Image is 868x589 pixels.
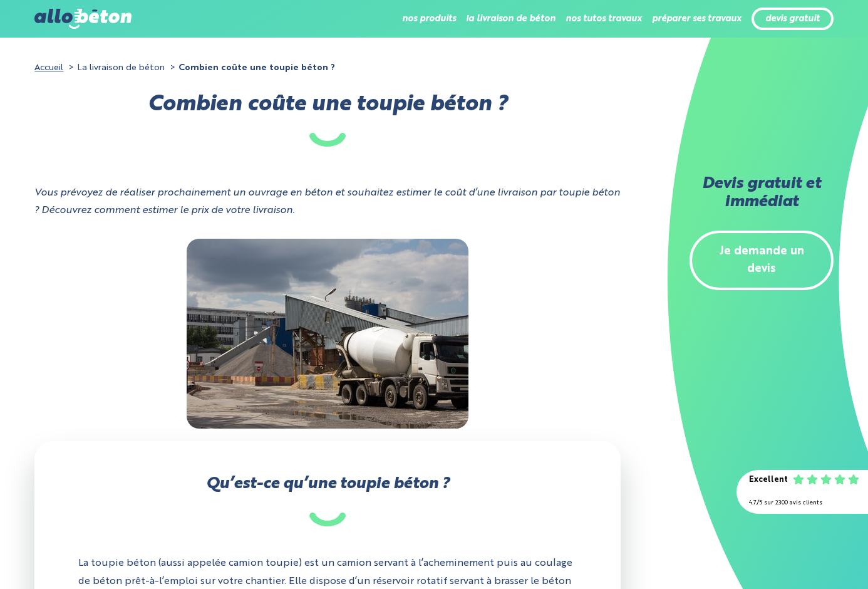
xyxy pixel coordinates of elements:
[466,4,555,34] li: la livraison de béton
[566,4,642,34] li: nos tutos travaux
[652,4,741,34] li: préparer ses travaux
[34,63,63,72] a: Accueil
[34,9,131,29] img: allobéton
[167,59,335,77] li: Combien coûte une toupie béton ?
[749,471,788,489] div: Excellent
[690,175,834,212] h2: Devis gratuit et immédiat
[187,239,468,429] img: ”Camion
[34,96,620,147] h1: Combien coûte une toupie béton ?
[34,188,620,216] i: Vous prévoyez de réaliser prochainement un ouvrage en béton et souhaitez estimer le coût d’une li...
[78,476,576,526] h3: Qu’est-ce qu’une toupie béton ?
[749,494,855,513] div: 4.7/5 sur 2300 avis clients
[402,4,456,34] li: nos produits
[66,59,165,77] li: La livraison de béton
[765,14,820,24] a: devis gratuit
[690,231,834,291] a: Je demande un devis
